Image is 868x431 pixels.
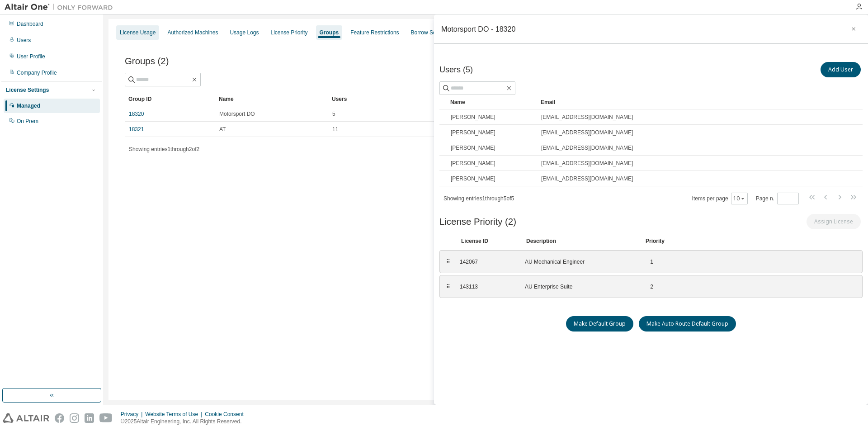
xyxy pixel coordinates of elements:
[128,92,212,106] div: Group ID
[451,129,495,136] span: [PERSON_NAME]
[167,29,218,36] div: Authorized Machines
[646,237,665,245] div: Priority
[756,193,799,204] span: Page n.
[17,20,43,28] div: Dashboard
[541,144,633,152] span: [EMAIL_ADDRESS][DOMAIN_NAME]
[460,258,514,265] div: 142067
[17,37,31,44] div: Users
[3,413,49,423] img: altair_logo.svg
[55,413,64,423] img: facebook.svg
[443,195,514,202] span: Showing entries 1 through 5 of 5
[230,29,259,36] div: Usage Logs
[120,29,156,36] div: License Usage
[332,110,335,118] span: 5
[332,126,338,133] span: 11
[439,217,516,227] span: License Priority (2)
[461,237,515,245] div: License ID
[219,110,255,118] span: Motorsport DO
[271,29,308,36] div: License Priority
[441,25,515,33] div: Motorsport DO - 18320
[125,56,169,66] span: Groups (2)
[219,126,226,133] span: AT
[821,62,861,77] button: Add User
[451,175,495,182] span: [PERSON_NAME]
[219,92,325,106] div: Name
[145,411,205,418] div: Website Terms of Use
[445,258,451,265] div: ⠿
[332,92,822,106] div: Users
[99,413,113,423] img: youtube.svg
[525,258,633,265] div: AU Mechanical Engineer
[733,195,745,202] button: 10
[439,65,473,75] span: Users (5)
[17,102,40,109] div: Managed
[450,95,533,109] div: Name
[121,411,145,418] div: Privacy
[5,3,118,12] img: Altair One
[541,160,633,167] span: [EMAIL_ADDRESS][DOMAIN_NAME]
[460,283,514,290] div: 143113
[445,283,451,290] div: ⠿
[451,114,495,121] span: [PERSON_NAME]
[350,29,399,36] div: Feature Restrictions
[205,411,249,418] div: Cookie Consent
[320,29,339,36] div: Groups
[525,283,633,290] div: AU Enterprise Suite
[17,69,57,76] div: Company Profile
[566,316,633,332] button: Make Default Group
[541,129,633,136] span: [EMAIL_ADDRESS][DOMAIN_NAME]
[644,258,653,265] div: 1
[541,95,844,109] div: Email
[129,146,199,152] span: Showing entries 1 through 2 of 2
[644,283,653,290] div: 2
[526,237,635,245] div: Description
[451,144,495,152] span: [PERSON_NAME]
[541,114,633,121] span: [EMAIL_ADDRESS][DOMAIN_NAME]
[807,214,861,229] button: Assign License
[70,413,79,423] img: instagram.svg
[129,110,144,118] a: 18320
[639,316,736,332] button: Make Auto Route Default Group
[17,118,38,125] div: On Prem
[6,86,49,94] div: License Settings
[129,126,144,133] a: 18321
[85,413,94,423] img: linkedin.svg
[692,193,748,204] span: Items per page
[451,160,495,167] span: [PERSON_NAME]
[411,29,449,36] div: Borrow Settings
[121,418,249,426] p: © 2025 Altair Engineering, Inc. All Rights Reserved.
[17,53,45,60] div: User Profile
[541,175,633,182] span: [EMAIL_ADDRESS][DOMAIN_NAME]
